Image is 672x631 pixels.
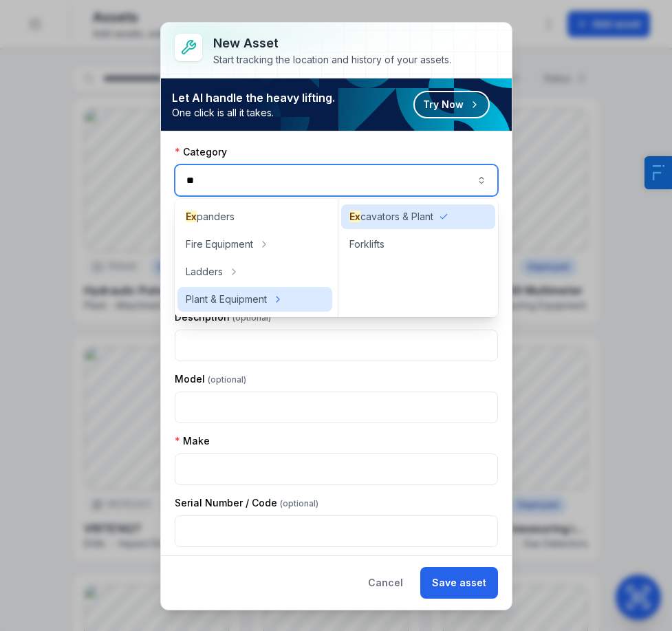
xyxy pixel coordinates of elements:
span: Ex [186,211,197,222]
span: cavators & Plant [349,210,433,224]
strong: Let AI handle the heavy lifting. [172,89,335,106]
span: Ex [349,211,360,222]
button: Cancel [356,567,415,599]
h3: New asset [213,34,451,53]
div: Start tracking the location and history of your assets. [213,53,451,67]
span: panders [186,210,235,224]
span: Fire Equipment [186,237,253,251]
label: Description [175,310,271,324]
span: One click is all it takes. [172,106,335,120]
label: Category [175,145,227,159]
button: Try Now [413,91,490,118]
label: Model [175,372,246,386]
button: Save asset [420,567,498,599]
span: Ladders [186,265,223,279]
label: Make [175,434,210,448]
span: Plant & Equipment [186,292,267,306]
span: Forklifts [349,237,384,251]
label: Serial Number / Code [175,496,318,510]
